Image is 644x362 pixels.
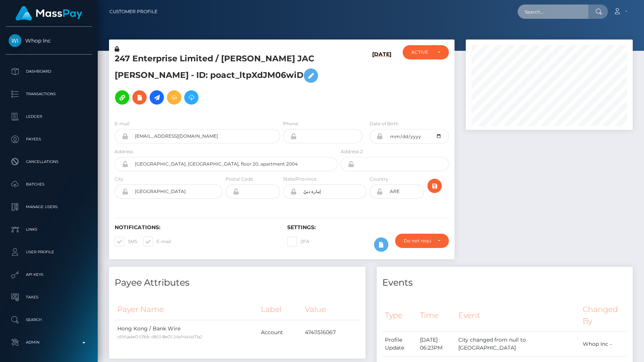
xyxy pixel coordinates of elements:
label: Address [115,148,133,155]
p: Manage Users [9,201,89,213]
p: Search [9,314,89,325]
a: Transactions [6,85,92,103]
img: Whop Inc [9,34,21,47]
td: 47411516067 [302,320,360,345]
div: ACTIVE [411,49,432,55]
a: Payees [6,130,92,149]
label: Address 2 [341,148,363,155]
small: c695ade0-57bb-4853-8e01-34bf4d4d71a2 [117,334,202,339]
p: User Profile [9,246,89,258]
button: Do not require [395,234,449,248]
a: Customer Profile [109,4,158,20]
div: Do not require [404,238,431,244]
input: Search... [518,5,588,19]
label: E-mail [115,120,129,127]
th: Changed By [580,299,627,331]
p: Cancellations [9,156,89,167]
p: Admin [9,337,89,348]
td: Account [258,320,302,345]
th: Payer Name [115,299,258,320]
a: Admin [6,333,92,352]
a: Search [6,310,92,329]
a: Ledger [6,107,92,126]
label: E-mail [143,237,171,246]
a: Initiate Payout [150,90,164,105]
a: User Profile [6,243,92,262]
th: Event [456,299,580,331]
td: [DATE] 06:23PM [417,332,456,357]
p: Payees [9,134,89,145]
p: Batches [9,179,89,190]
th: Type [382,299,417,331]
a: API Keys [6,265,92,284]
label: SMS [115,237,137,246]
h6: Notifications: [115,224,276,231]
p: Taxes [9,292,89,303]
a: Batches [6,175,92,194]
td: Hong Kong / Bank Wire [115,320,258,345]
label: Country [370,176,388,183]
p: Ledger [9,111,89,122]
label: Date of Birth [370,120,399,127]
a: Dashboard [6,62,92,81]
p: Transactions [9,88,89,100]
th: Value [302,299,360,320]
a: Manage Users [6,198,92,216]
h4: Payee Attributes [115,276,360,289]
h6: Settings: [287,224,449,231]
label: 2FA [287,237,309,246]
button: ACTIVE [403,45,449,59]
p: Links [9,224,89,235]
span: Whop Inc [6,37,92,44]
th: Label [258,299,302,320]
h5: 247 Enterprise Limited / [PERSON_NAME] JAC [PERSON_NAME] - ID: poact_ltpXdJM06wiD [115,53,333,108]
p: Dashboard [9,66,89,77]
label: City [115,176,124,183]
label: State/Province [283,176,317,183]
img: MassPay Logo [15,6,82,21]
label: Phone [283,120,298,127]
a: Cancellations [6,152,92,171]
a: Links [6,220,92,239]
th: Time [417,299,456,331]
h4: Events [382,276,627,289]
p: API Keys [9,269,89,280]
label: Postal Code [226,176,253,183]
a: Taxes [6,288,92,307]
td: City changed from null to [GEOGRAPHIC_DATA] [456,332,580,357]
td: Whop Inc - [580,332,627,357]
td: Profile Update [382,332,417,357]
h6: [DATE] [372,51,391,111]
